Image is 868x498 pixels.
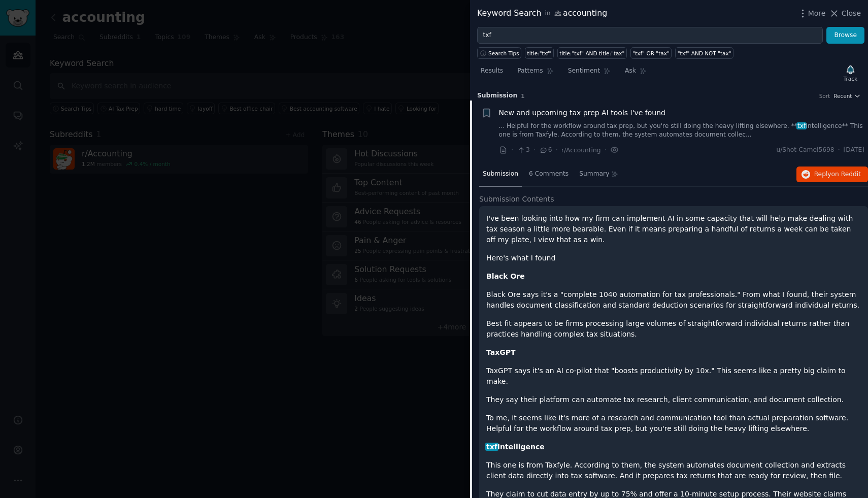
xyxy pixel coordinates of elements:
p: Black Ore says it's a "complete 1040 automation for tax professionals." From what I found, their ... [486,289,861,311]
a: Sentiment [564,63,614,84]
strong: Intelligence [486,443,545,451]
span: · [533,145,536,155]
a: title:"txf" AND title:"tax" [557,47,627,59]
div: "txf" AND NOT "tax" [678,50,731,57]
span: Reply [814,170,861,179]
a: ... Helpful for the workflow around tax prep, but you're still doing the heavy lifting elsewhere.... [499,122,865,140]
span: Submission [483,170,518,179]
p: I've been looking into how my firm can implement AI in some capacity that will help make dealing ... [486,213,861,245]
a: "txf" AND NOT "tax" [675,47,733,59]
strong: TaxGPT [486,348,516,356]
span: Results [481,67,503,76]
span: · [556,145,558,155]
button: Replyon Reddit [796,167,868,183]
span: 1 [521,93,524,99]
input: Try a keyword related to your business [477,27,823,44]
div: title:"txf" AND title:"tax" [559,50,624,57]
button: Track [840,62,861,84]
p: This one is from Taxfyle. According to them, the system automates document collection and extract... [486,460,861,481]
span: Sentiment [568,67,600,76]
button: Close [829,8,861,19]
button: Search Tips [477,47,521,59]
span: u/Shot-Camel5698 [776,146,834,155]
button: More [797,8,826,19]
span: Close [842,8,861,19]
span: Patterns [517,67,543,76]
span: · [838,146,840,155]
span: 6 Comments [529,170,569,179]
span: Summary [579,170,609,179]
p: They say their platform can automate tax research, client communication, and document collection. [486,394,861,405]
span: Submission Contents [479,194,554,205]
div: Track [844,75,857,82]
div: Keyword Search accounting [477,7,607,20]
span: Ask [625,67,636,76]
div: "txf" OR "tax" [632,50,669,57]
span: 3 [517,146,529,155]
a: "txf" OR "tax" [630,47,672,59]
div: title:"txf" [527,50,552,57]
button: Browse [826,27,864,44]
span: r/Accounting [561,147,601,154]
p: To me, it seems like it's more of a research and communication tool than actual preparation softw... [486,413,861,434]
span: · [511,145,513,155]
a: Results [477,63,507,84]
span: 6 [539,146,552,155]
button: Recent [833,92,861,99]
span: Submission [477,91,517,101]
span: txf [485,443,498,451]
p: Here's what I found [486,253,861,263]
span: txf [796,122,807,129]
a: Ask [621,63,650,84]
a: New and upcoming tax prep AI tools I've found [499,108,666,118]
span: · [605,145,607,155]
div: Sort [819,92,830,99]
span: Search Tips [488,50,519,57]
span: [DATE] [844,146,864,155]
span: More [808,8,826,19]
span: on Reddit [831,171,861,178]
a: title:"txf" [525,47,554,59]
strong: Black Ore [486,272,525,280]
p: TaxGPT says it's an AI co-pilot that "boosts productivity by 10x." This seems like a pretty big c... [486,366,861,387]
span: Recent [833,92,852,99]
span: in [545,9,550,18]
p: Best fit appears to be firms processing large volumes of straightforward individual returns rathe... [486,318,861,340]
a: Patterns [514,63,557,84]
